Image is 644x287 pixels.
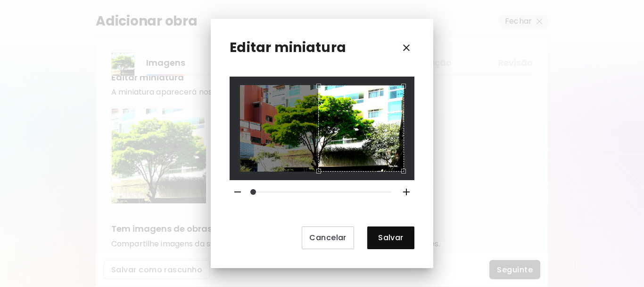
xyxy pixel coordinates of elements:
button: Salvar [367,226,414,249]
div: Use the arrow keys to move the crop selection area [318,86,404,171]
img: Crop [240,85,404,171]
span: Cancelar [309,233,347,243]
p: Editar miniatura [230,38,346,58]
button: Cancelar [302,226,354,249]
span: Salvar [375,233,407,243]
